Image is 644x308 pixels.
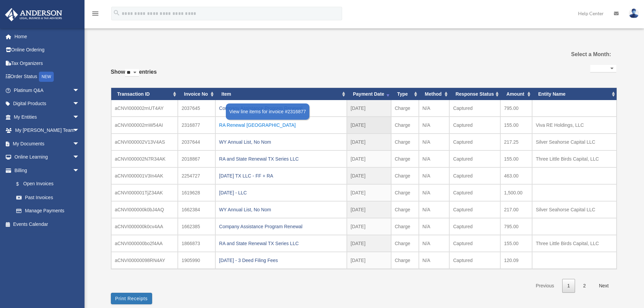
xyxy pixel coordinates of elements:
td: [DATE] [347,235,391,252]
td: N/A [419,117,450,134]
td: Captured [449,218,500,235]
div: RA Renewal [GEOGRAPHIC_DATA] [219,120,343,130]
a: Digital Productsarrow_drop_down [5,97,90,111]
img: Anderson Advisors Platinum Portal [3,8,64,21]
td: [DATE] [347,134,391,150]
td: 1905990 [178,252,215,269]
div: Company Assistance Program Renewal [219,222,343,231]
label: Show entries [111,67,157,84]
td: aCNVI000000k0cv4AA [111,218,178,235]
td: [DATE] [347,218,391,235]
th: Payment Date: activate to sort column ascending [347,88,391,100]
td: N/A [419,134,450,150]
td: Charge [391,117,419,134]
td: 1662384 [178,201,215,218]
td: 217.25 [500,134,532,150]
td: N/A [419,201,450,218]
td: N/A [419,150,450,167]
span: arrow_drop_down [73,164,86,177]
td: 155.00 [500,235,532,252]
a: Tax Organizers [5,56,90,70]
label: Select a Month: [537,50,611,59]
td: [DATE] [347,100,391,117]
td: 1,500.00 [500,184,532,201]
td: 2254727 [178,167,215,184]
a: My [PERSON_NAME] Teamarrow_drop_down [5,124,90,137]
a: Billingarrow_drop_down [5,164,90,177]
td: [DATE] [347,201,391,218]
td: Charge [391,100,419,117]
select: Showentries [125,69,139,77]
td: aCNVI000002rnUT4AY [111,100,178,117]
th: Transaction ID: activate to sort column ascending [111,88,178,100]
td: Captured [449,134,500,150]
a: Manage Payments [9,204,90,218]
td: 217.00 [500,201,532,218]
th: Entity Name: activate to sort column ascending [532,88,617,100]
td: Charge [391,235,419,252]
a: Online Ordering [5,43,90,57]
td: 795.00 [500,218,532,235]
td: aCNVI000002N7R34AK [111,150,178,167]
td: 795.00 [500,100,532,117]
span: arrow_drop_down [73,110,86,124]
a: My Documentsarrow_drop_down [5,137,90,150]
td: Captured [449,150,500,167]
td: Silver Seahorse Capital LLC [532,134,617,150]
td: N/A [419,235,450,252]
div: Company Assistance Program Renewal [219,103,343,113]
a: Past Invoices [9,191,86,204]
td: Captured [449,184,500,201]
td: Captured [449,117,500,134]
td: N/A [419,100,450,117]
td: Charge [391,252,419,269]
a: 1 [562,279,575,293]
div: WY Annual List, No Nom [219,205,343,214]
td: aCNVI000002V13V4AS [111,134,178,150]
td: N/A [419,252,450,269]
td: 463.00 [500,167,532,184]
td: Charge [391,134,419,150]
td: 2037644 [178,134,215,150]
td: 155.00 [500,117,532,134]
img: User Pic [629,8,639,18]
td: aCNVI000002rnW54AI [111,117,178,134]
div: [DATE] - LLC [219,188,343,197]
span: $ [20,180,23,188]
td: Captured [449,201,500,218]
td: 2037645 [178,100,215,117]
td: Charge [391,218,419,235]
td: [DATE] [347,167,391,184]
i: menu [91,9,99,18]
td: 120.09 [500,252,532,269]
td: [DATE] [347,184,391,201]
td: Captured [449,252,500,269]
div: RA and State Renewal TX Series LLC [219,154,343,164]
div: [DATE] TX LLC - FF + RA [219,171,343,181]
td: aCNVI000000bo2f4AA [111,235,178,252]
td: [DATE] [347,117,391,134]
td: aCNVI000001TjZ34AK [111,184,178,201]
span: arrow_drop_down [73,150,86,164]
td: [DATE] [347,150,391,167]
td: Captured [449,100,500,117]
span: arrow_drop_down [73,84,86,97]
td: N/A [419,218,450,235]
td: Captured [449,235,500,252]
td: aCNVI000001V3In4AK [111,167,178,184]
td: Captured [449,167,500,184]
td: 1866873 [178,235,215,252]
td: aCNVI000000k0bJ4AQ [111,201,178,218]
a: Platinum Q&Aarrow_drop_down [5,84,90,97]
a: Previous [531,279,559,293]
th: Item: activate to sort column ascending [215,88,347,100]
a: menu [91,12,99,18]
div: [DATE] - 3 Deed Filing Fees [219,256,343,265]
td: Silver Seahorse Capital LLC [532,201,617,218]
div: WY Annual List, No Nom [219,137,343,147]
td: 1619628 [178,184,215,201]
th: Response Status: activate to sort column ascending [449,88,500,100]
th: Invoice No: activate to sort column ascending [178,88,215,100]
div: RA and State Renewal TX Series LLC [219,239,343,248]
a: $Open Invoices [9,177,90,191]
